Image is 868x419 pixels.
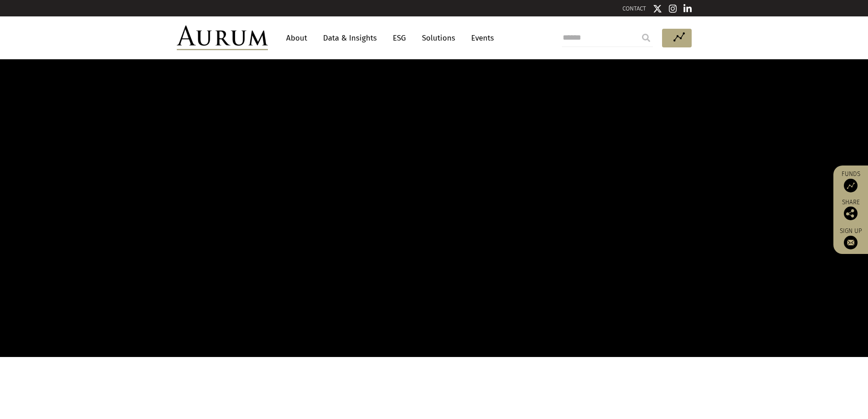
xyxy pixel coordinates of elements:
a: Sign up [838,227,863,249]
div: Share [838,199,863,220]
a: About [282,30,312,47]
img: Linkedin icon [683,4,692,13]
a: Events [467,30,494,47]
img: Twitter icon [653,4,662,13]
a: ESG [388,30,411,47]
img: Access Funds [844,179,858,192]
img: Share this post [844,207,858,220]
img: Sign up to our newsletter [844,236,858,249]
img: Aurum [177,26,268,50]
a: Funds [838,170,863,192]
img: Instagram icon [669,4,677,13]
a: CONTACT [622,5,646,12]
a: Solutions [417,30,460,47]
a: Data & Insights [318,30,381,47]
input: Submit [637,29,655,47]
